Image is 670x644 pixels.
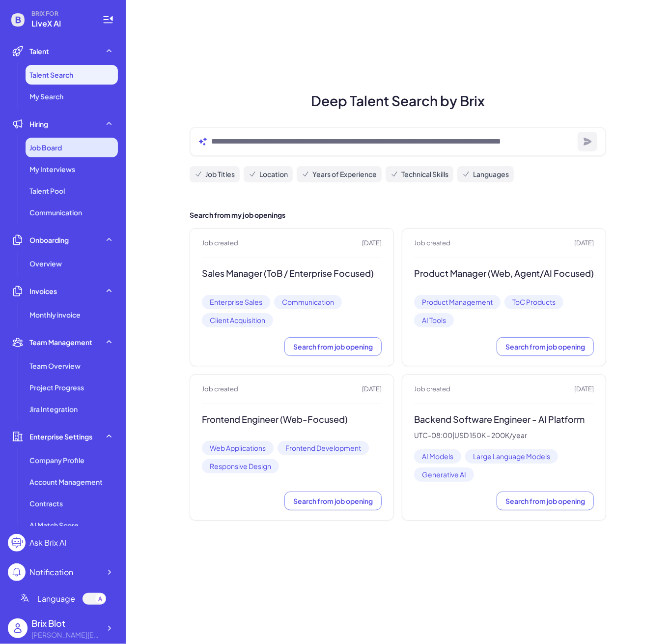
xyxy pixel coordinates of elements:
[31,630,100,640] div: blake@joinbrix.com
[473,169,509,179] span: Languages
[362,384,382,394] span: [DATE]
[414,468,474,482] span: Generative AI
[312,169,377,179] span: Years of Experience
[414,384,450,394] span: Job created
[202,268,382,279] h3: Sales Manager (ToB / Enterprise Focused)
[202,441,274,455] span: Web Applications
[414,414,594,425] h3: Backend Software Engineer - AI Platform
[274,295,342,309] span: Communication
[497,492,594,510] button: Search from job opening
[414,295,501,309] span: Product Management
[29,286,57,296] span: Invoices
[414,431,594,440] p: UTC-08:00 | USD 150K - 200K/year
[29,186,65,196] span: Talent Pool
[202,295,270,309] span: Enterprise Sales
[465,449,558,464] span: Large Language Models
[202,238,238,248] span: Job created
[29,119,48,129] span: Hiring
[29,432,92,441] span: Enterprise Settings
[29,566,73,578] div: Notification
[8,618,28,638] img: user_logo.png
[414,449,461,464] span: AI Models
[29,143,62,152] span: Job Board
[278,441,369,455] span: Frontend Development
[29,164,75,174] span: My Interviews
[202,384,238,394] span: Job created
[504,295,563,309] span: ToC Products
[31,10,90,18] span: BRIX FOR
[190,210,606,220] h2: Search from my job openings
[362,238,382,248] span: [DATE]
[505,342,585,351] span: Search from job opening
[414,238,450,248] span: Job created
[29,235,69,245] span: Onboarding
[293,342,373,351] span: Search from job opening
[29,404,78,414] span: Jira Integration
[29,361,81,371] span: Team Overview
[505,497,585,505] span: Search from job opening
[202,459,279,473] span: Responsive Design
[29,46,49,56] span: Talent
[29,537,66,549] div: Ask Brix AI
[29,498,63,508] span: Contracts
[497,337,594,356] button: Search from job opening
[29,382,84,392] span: Project Progress
[401,169,448,179] span: Technical Skills
[29,259,62,268] span: Overview
[29,455,84,465] span: Company Profile
[293,497,373,505] span: Search from job opening
[31,18,90,29] span: LiveX AI
[259,169,288,179] span: Location
[205,169,235,179] span: Job Titles
[31,616,100,630] div: Brix Blot
[178,90,618,111] h1: Deep Talent Search by Brix
[414,313,454,327] span: AI Tools
[29,520,79,530] span: AI Match Score
[284,337,382,356] button: Search from job opening
[414,268,594,279] h3: Product Manager (Web, Agent/AI Focused)
[202,313,273,327] span: Client Acquisition
[29,91,63,101] span: My Search
[29,70,73,80] span: Talent Search
[29,207,82,217] span: Communication
[574,384,594,394] span: [DATE]
[29,477,103,487] span: Account Management
[284,492,382,510] button: Search from job opening
[574,238,594,248] span: [DATE]
[202,414,382,425] h3: Frontend Engineer (Web-Focused)
[37,593,75,605] span: Language
[29,310,81,320] span: Monthly invoice
[29,337,92,347] span: Team Management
